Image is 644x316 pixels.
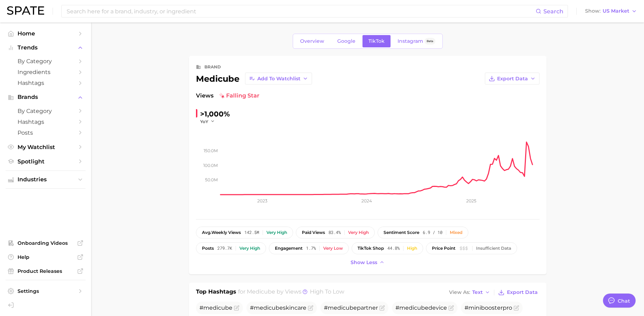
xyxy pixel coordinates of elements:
[6,252,86,262] a: Help
[200,110,230,118] span: >1,000%
[423,230,442,235] span: 6.9 / 10
[254,304,283,311] span: medicube
[18,80,74,86] span: Hashtags
[378,227,468,238] button: sentiment score6.9 / 10Mixed
[6,116,86,127] a: Hashtags
[269,242,349,254] button: engagement1.7%Very low
[196,92,213,100] span: Views
[6,238,86,248] a: Onboarding Videos
[368,38,385,44] span: TikTok
[205,177,218,182] tspan: 50.0m
[66,5,536,17] input: Search here for a brand, industry, or ingredient
[351,260,377,265] span: Show less
[18,45,74,51] span: Trends
[6,28,86,39] a: Home
[328,304,357,311] span: medicube
[196,242,266,254] button: posts279.7kVery high
[308,305,313,311] button: Flag as miscategorized or irrelevant
[348,230,369,235] div: Very high
[18,119,74,125] span: Hashtags
[296,227,375,238] button: paid views83.4%Very high
[18,254,74,260] span: Help
[6,127,86,138] a: Posts
[349,258,387,267] button: Show less
[585,9,601,13] span: Show
[331,35,361,47] a: Google
[362,35,391,47] a: TikTok
[447,288,492,297] button: View AsText
[275,246,303,251] span: engagement
[266,230,287,235] div: Very high
[6,156,86,167] a: Spotlight
[328,230,341,235] span: 83.4%
[6,56,86,67] a: by Category
[6,142,86,153] a: My Watchlist
[217,246,232,251] span: 279.7k
[18,129,74,136] span: Posts
[6,174,86,185] button: Industries
[324,304,378,311] span: # partner
[257,198,267,203] tspan: 2023
[6,286,86,296] a: Settings
[6,300,86,310] a: Log out. Currently logged in as Yarden Horwitz with e-mail yarden@spate.nyc.
[603,9,629,13] span: US Market
[426,242,517,254] button: price pointInsufficient Data
[399,304,428,311] span: medicube
[392,35,441,47] a: InstagramBeta
[352,242,423,254] button: TikTok shop44.8%High
[244,230,259,235] span: 142.5m
[200,119,215,125] button: YoY
[204,148,218,153] tspan: 150.0m
[6,266,86,276] a: Product Releases
[398,38,423,44] span: Instagram
[300,38,324,44] span: Overview
[18,288,74,294] span: Settings
[18,30,74,37] span: Home
[294,35,330,47] a: Overview
[18,240,74,246] span: Onboarding Videos
[472,290,483,294] span: Text
[6,67,86,78] a: Ingredients
[387,246,400,251] span: 44.8%
[202,246,214,251] span: posts
[465,304,512,311] span: #miniboosterpro
[6,78,86,88] a: Hashtags
[18,158,74,165] span: Spotlight
[476,246,511,251] div: Insufficient Data
[196,227,293,238] button: avg.weekly views142.5mVery high
[583,7,639,16] button: ShowUS Market
[507,289,538,295] span: Export Data
[245,73,312,85] button: Add to Watchlist
[427,38,433,44] span: Beta
[310,288,344,295] span: high to low
[247,288,275,295] span: medicube
[18,58,74,65] span: by Category
[18,69,74,75] span: Ingredients
[204,63,221,71] div: brand
[496,288,539,297] button: Export Data
[18,108,74,114] span: by Category
[234,305,239,311] button: Flag as miscategorized or irrelevant
[448,305,454,311] button: Flag as miscategorized or irrelevant
[7,6,44,15] img: SPATE
[543,8,563,15] span: Search
[199,304,232,311] span: #
[485,73,540,85] button: Export Data
[250,304,306,311] span: # skincare
[302,230,325,235] span: paid views
[219,92,259,100] span: falling star
[358,246,384,251] span: TikTok shop
[450,230,462,235] div: Mixed
[200,119,208,125] span: YoY
[239,246,260,251] div: Very high
[379,305,385,311] button: Flag as miscategorized or irrelevant
[466,198,476,203] tspan: 2025
[514,305,519,311] button: Flag as miscategorized or irrelevant
[238,288,344,297] h2: for by Views
[449,290,470,294] span: View As
[196,288,236,297] h1: Top Hashtags
[497,76,528,82] span: Export Data
[18,268,74,274] span: Product Releases
[407,246,417,251] div: High
[337,38,355,44] span: Google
